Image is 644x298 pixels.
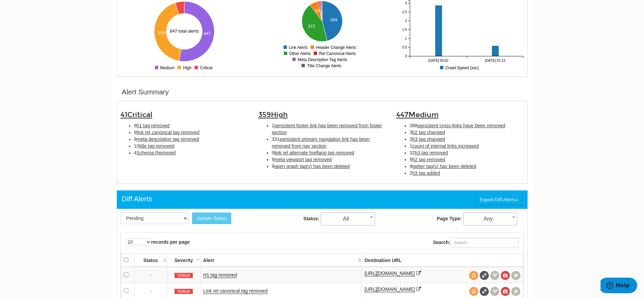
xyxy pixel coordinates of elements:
th: Destination URL [362,253,523,267]
text: 847 total alerts [170,29,199,34]
span: View headers [490,271,499,280]
td: - [134,267,167,283]
a: Link rel canonical tag removed [203,288,268,294]
span: h3 tag added [412,170,440,176]
span: Compare screenshots [511,287,520,296]
span: Schema Removed [136,150,176,155]
span: persistent primary navigation link has been removed from nav section [272,136,370,149]
span: Compare screenshots [511,271,520,280]
li: 10 [134,143,248,149]
div: Diff Alerts [122,194,152,204]
tspan: 0.5 [402,45,407,49]
li: 9 [134,122,248,129]
li: 4 [134,149,248,156]
span: open graph tag(s) has been deleted [274,164,350,169]
span: View source [469,271,478,280]
th: Alert: activate to sort column ascending [200,253,362,267]
li: 2 [410,170,524,176]
label: records per page [126,239,190,245]
span: View headers [490,287,499,296]
span: h2 tag removed [412,157,445,162]
select: records per page [126,239,151,245]
span: All [321,212,375,225]
li: 9 [134,129,248,136]
a: [URL][DOMAIN_NAME] [365,286,415,292]
tspan: [DATE] 00:02 [428,59,448,62]
span: twitter tag(s) has been deleted [412,164,476,169]
span: count of internal links increased [412,143,479,149]
button: Export Diff Alerts [475,194,522,205]
span: meta viewport tag removed [274,157,332,162]
span: Critical [174,289,193,294]
li: 9 [134,136,248,143]
tspan: 0 [405,54,407,58]
strong: Status: [303,216,319,221]
li: 1 [410,143,524,149]
strong: Page Type: [437,216,462,221]
li: 3 [410,136,524,143]
tspan: 1 [405,37,407,40]
li: 1 [272,122,386,136]
li: 9 [272,156,386,163]
span: persistent footer link has been removed from footer section [272,123,382,135]
span: h1 tag removed [136,123,169,128]
span: View screenshot [501,287,510,296]
span: link rel alternate hreflang tag removed [274,150,354,155]
span: 447 [396,110,439,119]
span: Any [463,214,517,224]
li: 3 [410,129,524,136]
li: 32 [410,149,524,156]
span: Medium [408,110,439,119]
span: Full Source Diff [480,271,489,280]
span: h3 tag changed [412,136,445,142]
span: All [321,214,375,224]
span: 359 [258,110,288,119]
li: 9 [410,156,524,163]
span: Any [463,212,517,225]
iframe: Opens a widget where you can find more information [601,278,637,295]
span: Full Source Diff [480,287,489,296]
div: Alert Summary [122,87,169,97]
tspan: 2.5 [402,10,407,14]
input: Search: [450,238,518,248]
span: 41 [121,110,152,119]
tspan: 2 [405,19,407,23]
a: [URL][DOMAIN_NAME] [365,271,415,276]
li: 9 [272,163,386,170]
li: 9 [272,149,386,156]
span: link rel canonical tag removed [136,130,199,135]
label: Search: [433,238,518,248]
span: persistent cross-links have been removed [418,123,505,128]
li: 331 [272,136,386,149]
span: View source [469,287,478,296]
th: Status: activate to sort column ascending [134,253,167,267]
span: title tag removed [139,143,174,149]
li: 388 [410,122,524,129]
tspan: [DATE] 01:13 [485,59,505,62]
span: View screenshot [501,271,510,280]
span: Critical [127,110,152,119]
li: 9 [410,163,524,170]
span: meta description tag removed [136,136,199,142]
tspan: 3 [405,1,407,5]
span: h2 tag changed [412,130,445,135]
span: High [271,110,288,119]
tspan: 1.5 [402,28,407,32]
th: Severity: activate to sort column descending [167,253,200,267]
span: Critical [174,273,193,278]
button: Update Status [192,212,231,224]
span: h3 tag removed [415,150,448,155]
a: H1 tag removed [203,272,237,278]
